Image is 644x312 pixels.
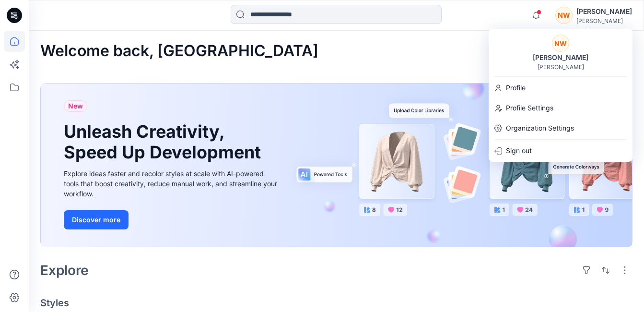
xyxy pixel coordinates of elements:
div: NW [555,7,573,24]
a: Discover more [64,210,280,229]
p: Organization Settings [506,119,574,137]
a: Profile Settings [489,99,632,117]
h2: Welcome back, [GEOGRAPHIC_DATA] [40,42,318,60]
div: [PERSON_NAME] [576,6,632,17]
a: Profile [489,79,632,97]
a: Organization Settings [489,119,632,137]
h1: Unleash Creativity, Speed Up Development [64,121,265,163]
p: Profile Settings [506,99,553,117]
p: Profile [506,79,526,97]
div: NW [552,35,569,52]
div: Explore ideas faster and recolor styles at scale with AI-powered tools that boost creativity, red... [64,168,280,199]
h2: Explore [40,263,89,278]
p: Sign out [506,142,532,160]
div: [PERSON_NAME] [538,63,584,71]
span: New [68,100,83,112]
h4: Styles [40,297,632,309]
div: [PERSON_NAME] [527,52,594,63]
div: [PERSON_NAME] [576,17,632,24]
button: Discover more [64,210,129,229]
